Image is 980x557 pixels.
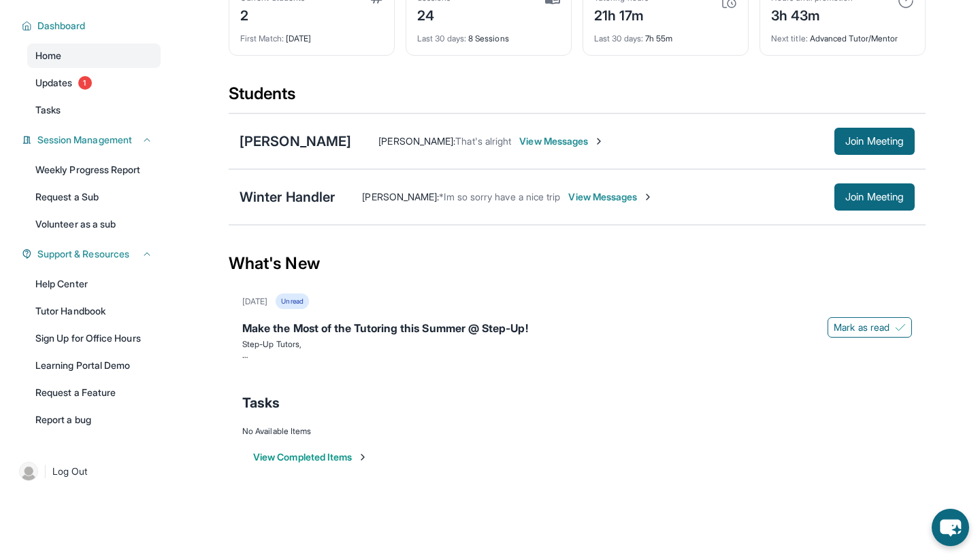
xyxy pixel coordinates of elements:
div: Unread [276,293,308,309]
a: Help Center [27,272,161,296]
a: Learning Portal Demo [27,353,161,378]
span: Join Meeting [845,137,904,145]
button: View Completed Items [253,450,368,464]
span: Mark as read [834,321,889,334]
span: Tasks [35,103,61,117]
a: Home [27,43,161,68]
a: Request a Sub [27,185,161,209]
img: user-img [19,462,38,481]
span: Last 30 days : [417,33,466,43]
a: Tasks [27,98,161,122]
div: [DATE] [240,25,383,44]
div: 3h 43m [771,3,853,25]
a: Request a Feature [27,380,161,405]
button: Support & Resources [32,247,152,261]
a: Sign Up for Office Hours [27,326,161,351]
span: Last 30 days : [594,33,643,43]
span: View Messages [568,190,653,204]
a: Volunteer as a sub [27,212,161,236]
img: Chevron-Right [593,136,604,147]
a: Tutor Handbook [27,299,161,323]
span: Support & Resources [37,247,129,261]
span: | [44,463,47,480]
button: Session Management [32,133,152,147]
button: Mark as read [828,317,912,338]
div: 7h 55m [594,25,737,44]
div: Advanced Tutor/Mentor [771,25,914,44]
span: Session Management [37,133,132,147]
div: 8 Sessions [417,25,560,44]
div: [PERSON_NAME] [240,132,351,151]
div: No Available Items [242,426,912,437]
span: View Messages [519,134,604,148]
a: Updates1 [27,71,161,95]
a: Report a bug [27,408,161,432]
span: [PERSON_NAME] : [378,135,455,147]
div: Make the Most of the Tutoring this Summer @ Step-Up! [242,320,912,339]
span: Tasks [242,393,280,412]
a: Weekly Progress Report [27,158,161,182]
span: Updates [35,76,73,90]
div: 24 [417,3,451,25]
span: *Im so sorry have a nice trip [439,191,560,202]
span: Next title : [771,33,808,43]
p: Step-Up Tutors, [242,339,912,350]
span: First Match : [240,33,284,43]
div: Winter Handler [240,187,335,206]
div: What's New [229,234,926,293]
span: Join Meeting [845,193,904,201]
span: [PERSON_NAME] : [362,191,439,202]
span: Dashboard [37,19,86,33]
div: [DATE] [242,296,267,307]
img: Mark as read [895,322,906,333]
button: chat-button [932,509,969,546]
button: Join Meeting [834,128,915,155]
button: Dashboard [32,19,152,33]
img: Chevron-Right [642,192,653,202]
span: Home [35,49,61,62]
a: |Log Out [14,456,161,486]
span: 1 [78,76,92,90]
div: Students [229,83,926,113]
button: Join Meeting [834,183,915,211]
div: 2 [240,3,305,25]
div: 21h 17m [594,3,649,25]
span: That's alright [455,135,511,147]
span: Log Out [52,465,88,478]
